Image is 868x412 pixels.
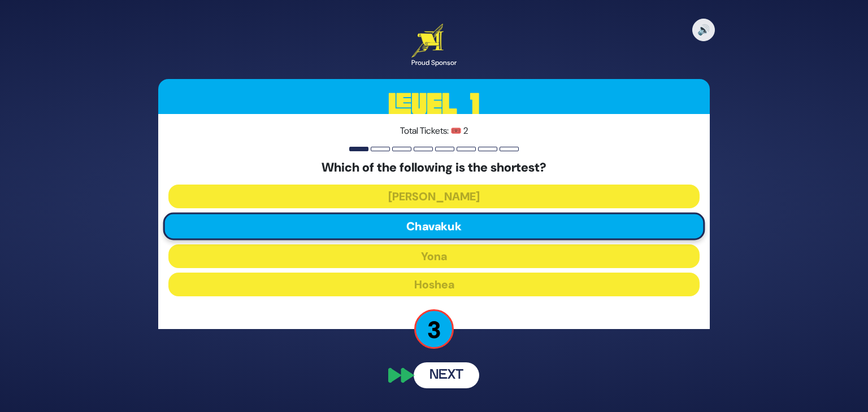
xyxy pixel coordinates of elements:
div: Proud Sponsor [411,58,457,68]
h3: Level 1 [158,79,710,130]
button: [PERSON_NAME] [168,185,700,208]
button: Hoshea [168,273,700,296]
button: Chavakuk [163,212,705,240]
p: Total Tickets: 🎟️ 2 [168,124,700,138]
p: 3 [414,309,454,349]
button: Next [414,362,479,388]
button: Yona [168,244,700,268]
button: 🔊 [692,19,715,41]
h5: Which of the following is the shortest? [168,160,700,175]
img: Artscroll [411,24,444,58]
